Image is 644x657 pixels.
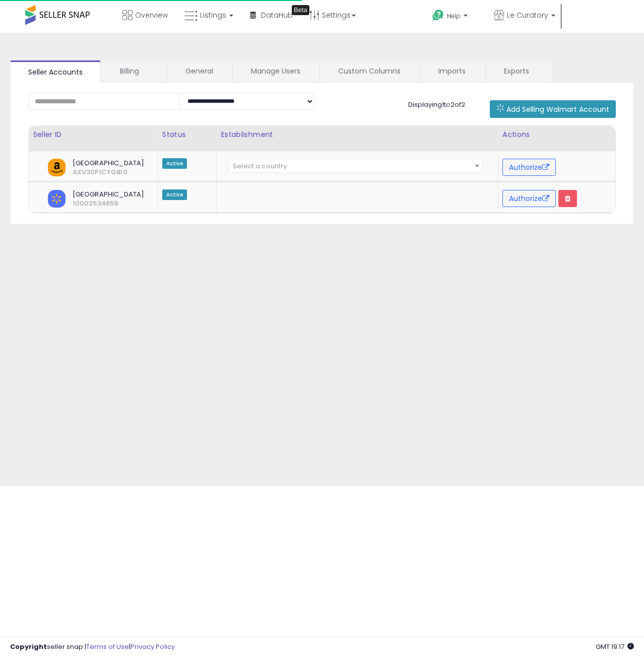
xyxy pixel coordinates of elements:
[320,60,419,82] a: Custom Columns
[65,159,135,168] span: [GEOGRAPHIC_DATA]
[162,189,187,200] span: Active
[233,60,318,82] a: Manage Users
[65,199,80,208] span: 10002534659
[506,104,609,114] span: Add Selling Walmart Account
[502,159,556,176] button: Authorize
[162,158,187,169] span: Active
[447,12,461,20] span: Help
[502,190,556,207] button: Authorize
[502,129,611,140] div: Actions
[33,129,154,140] div: Seller ID
[408,100,465,109] span: Displaying 1 to 2 of 2
[10,60,101,83] a: Seller Accounts
[167,60,231,82] a: General
[490,100,616,118] button: Add Selling Walmart Account
[420,60,484,82] a: Imports
[261,10,293,20] span: DataHub
[432,9,444,22] i: Get Help
[507,10,548,20] span: Le Curatory
[162,129,213,140] div: Status
[48,190,66,208] img: walmart.png
[135,10,168,20] span: Overview
[221,129,494,140] div: Establishment
[486,60,550,82] a: Exports
[65,168,80,177] span: AXV30PICYG8I0
[65,190,135,199] span: [GEOGRAPHIC_DATA]
[48,159,66,176] img: amazon.png
[292,5,309,15] div: Tooltip anchor
[200,10,226,20] span: Listings
[424,2,485,33] a: Help
[233,161,287,171] span: Select a country
[102,60,166,82] a: Billing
